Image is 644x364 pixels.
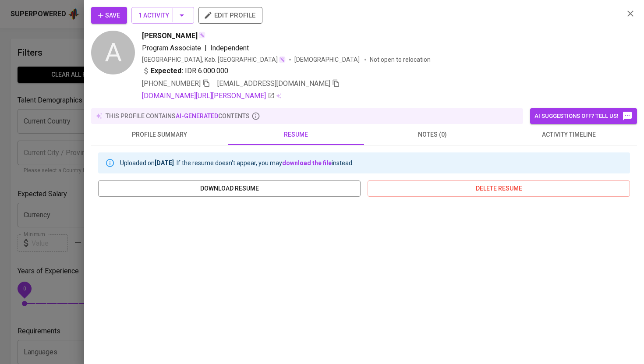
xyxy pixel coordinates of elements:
span: Program Associate [142,44,201,52]
span: Save [98,10,120,21]
span: activity timeline [506,129,632,140]
b: Expected: [151,66,183,76]
span: Independent [210,44,249,52]
a: download the file [282,159,332,166]
button: edit profile [198,7,262,24]
button: AI suggestions off? Tell us! [530,108,637,124]
button: download resume [98,180,361,197]
div: IDR 6.000.000 [142,66,228,76]
button: 1 Activity [131,7,194,24]
button: delete resume [368,180,630,197]
div: [GEOGRAPHIC_DATA], Kab. [GEOGRAPHIC_DATA] [142,55,286,64]
div: A [91,31,135,74]
span: AI-generated [176,113,218,120]
p: Not open to relocation [370,55,431,64]
span: profile summary [96,129,223,140]
span: delete resume [375,183,623,194]
span: [PERSON_NAME] [142,31,198,41]
b: [DATE] [155,159,174,166]
span: download resume [105,183,354,194]
div: Uploaded on . If the resume doesn't appear, you may instead. [120,155,354,171]
span: [PHONE_NUMBER] [142,79,201,88]
span: resume [233,129,359,140]
span: edit profile [205,10,255,21]
span: 1 Activity [138,10,187,21]
a: [DOMAIN_NAME][URL][PERSON_NAME] [142,91,275,101]
button: Save [91,7,127,24]
a: edit profile [198,11,262,18]
img: magic_wand.svg [198,32,205,39]
span: [DEMOGRAPHIC_DATA] [294,55,361,64]
span: notes (0) [369,129,495,140]
span: AI suggestions off? Tell us! [534,111,633,121]
p: this profile contains contents [106,112,250,120]
img: magic_wand.svg [279,56,286,63]
span: | [205,43,207,53]
span: [EMAIL_ADDRESS][DOMAIN_NAME] [217,79,330,88]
